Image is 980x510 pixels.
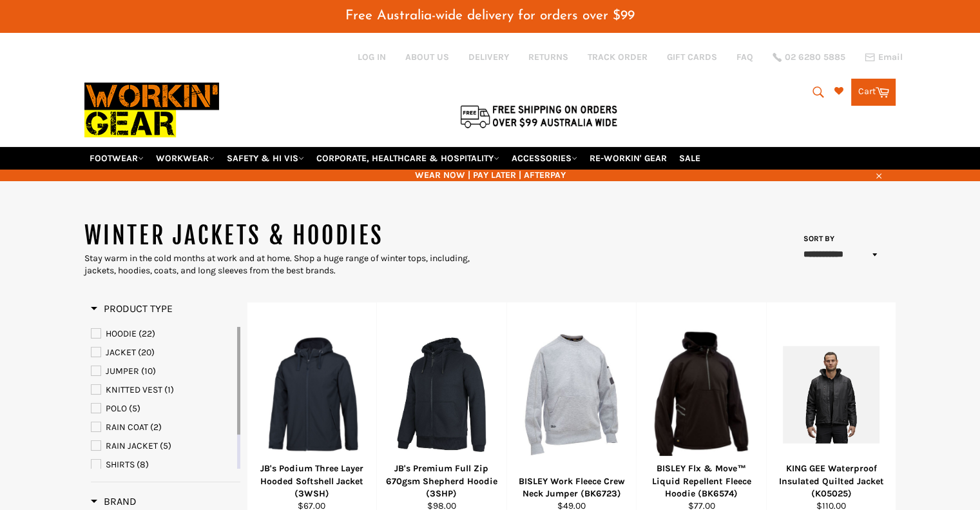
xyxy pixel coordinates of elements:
a: CORPORATE, HEALTHCARE & HOSPITALITY [311,147,504,170]
span: Brand [91,495,137,507]
a: Log in [358,52,386,63]
span: 02 6280 5885 [785,53,845,62]
span: (5) [129,403,140,414]
a: JACKET [91,346,235,360]
span: (1) [164,384,174,395]
div: KING GEE Waterproof Insulated Quilted Jacket (K05025) [774,462,888,500]
div: JB's Podium Three Layer Hooded Softshell Jacket (3WSH) [255,462,369,500]
h1: WINTER JACKETS & HOODIES [84,220,490,252]
span: (20) [138,347,155,358]
a: Cart [851,79,896,106]
a: RETURNS [528,51,568,63]
div: JB's Premium Full Zip 670gsm Shepherd Hoodie (3SHP) [385,462,499,500]
span: Email [878,53,903,62]
img: Flat $9.95 shipping Australia wide [458,103,619,130]
span: WEAR NOW | PAY LATER | AFTERPAY [84,169,896,181]
span: KNITTED VEST [106,384,162,395]
a: SHIRTS [91,458,235,472]
div: BISLEY Flx & Move™ Liquid Repellent Fleece Hoodie (BK6574) [645,462,758,500]
div: Stay warm in the cold months at work and at home. Shop a huge range of winter tops, including, ja... [84,252,490,277]
a: RAIN COAT [91,420,235,435]
img: Workin Gear leaders in Workwear, Safety Boots, PPE, Uniforms. Australia's No.1 in Workwear [84,74,219,146]
span: Free Australia-wide delivery for orders over $99 [345,9,635,23]
a: GIFT CARDS [667,51,717,63]
a: POLO [91,402,235,416]
span: RAIN JACKET [106,440,158,451]
span: Product Type [91,302,173,315]
a: SALE [674,147,706,170]
span: JUMPER [106,366,139,377]
a: WORKWEAR [151,147,220,170]
span: (2) [150,422,162,433]
a: RE-WORKIN' GEAR [584,147,672,170]
a: DELIVERY [468,51,509,63]
a: RAIN JACKET [91,439,235,453]
span: POLO [106,403,127,414]
a: 02 6280 5885 [773,53,845,62]
a: ACCESSORIES [506,147,582,170]
a: FAQ [736,51,753,63]
span: JACKET [106,347,136,358]
label: Sort by [800,233,835,244]
a: SAFETY & HI VIS [222,147,309,170]
span: (10) [141,366,156,377]
a: ABOUT US [405,51,449,63]
h3: Brand [91,495,137,508]
span: (5) [160,440,171,451]
span: RAIN COAT [106,422,148,433]
div: BISLEY Work Fleece Crew Neck Jumper (BK6723) [515,475,628,500]
a: Email [865,52,903,63]
span: HOODIE [106,328,137,339]
span: (8) [137,459,149,470]
a: TRACK ORDER [588,51,648,63]
span: SHIRTS [106,459,135,470]
a: KNITTED VEST [91,383,235,397]
a: JUMPER [91,364,235,378]
span: (22) [139,328,155,339]
a: HOODIE [91,327,235,341]
h3: Product Type [91,302,173,315]
a: FOOTWEAR [84,147,149,170]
